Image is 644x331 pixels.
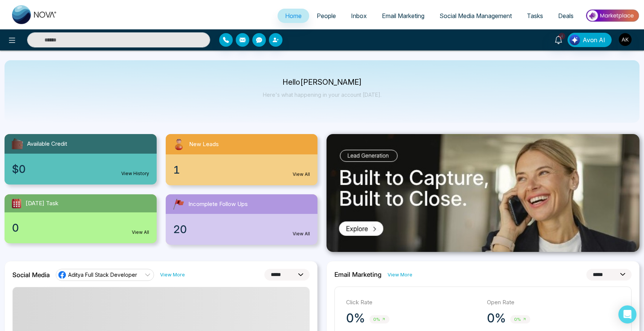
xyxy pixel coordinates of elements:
a: View All [293,230,310,237]
span: Available Credit [27,140,67,148]
img: Lead Flow [569,35,580,45]
p: 0% [346,311,365,326]
span: Inbox [351,12,367,20]
span: Incomplete Follow Ups [188,200,248,209]
span: $0 [12,161,26,177]
span: Email Marketing [382,12,424,20]
span: 0% [510,315,530,324]
span: Social Media Management [440,12,512,20]
span: People [317,12,336,20]
span: Home [285,12,302,20]
a: View More [388,271,412,278]
a: View All [132,229,149,236]
span: Aditya Full Stack Developer [68,271,137,278]
span: 20 [173,221,187,237]
a: View All [293,171,310,178]
a: Deals [551,9,581,23]
span: Tasks [527,12,543,20]
p: Open Rate [487,298,620,307]
a: 4 [549,33,568,46]
p: Here's what happening in your account [DATE]. [263,92,382,98]
a: New Leads1View All [161,134,322,185]
img: Market-place.gif [585,7,639,24]
span: [DATE] Task [26,199,58,208]
a: Email Marketing [374,9,432,23]
a: View More [160,271,185,278]
span: Deals [558,12,574,20]
img: . [327,134,639,252]
span: Avon AI [583,35,605,44]
button: Avon AI [568,33,612,47]
a: Incomplete Follow Ups20View All [161,194,322,245]
p: Click Rate [346,298,479,307]
p: Hello [PERSON_NAME] [263,79,382,85]
img: newLeads.svg [172,137,186,151]
img: followUps.svg [172,197,185,211]
img: todayTask.svg [11,197,23,209]
a: Home [278,9,309,23]
a: Social Media Management [432,9,519,23]
h2: Social Media [12,271,50,279]
a: Tasks [519,9,551,23]
div: Open Intercom Messenger [618,305,636,323]
span: New Leads [189,140,219,149]
img: availableCredit.svg [11,137,24,151]
span: 0% [369,315,389,324]
p: 0% [487,311,506,326]
a: View History [121,170,149,177]
a: Inbox [343,9,374,23]
a: People [309,9,343,23]
img: Nova CRM Logo [12,5,57,24]
span: 4 [559,33,565,40]
img: User Avatar [619,33,632,46]
span: 1 [173,162,180,178]
h2: Email Marketing [334,271,382,278]
span: 0 [12,220,19,236]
